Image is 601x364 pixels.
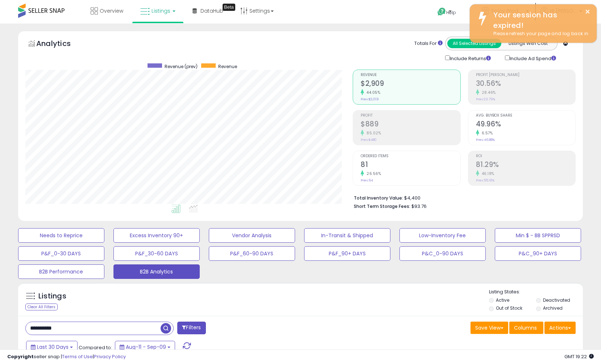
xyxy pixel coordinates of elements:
[38,291,66,301] h5: Listings
[361,114,460,118] span: Profit
[361,97,379,101] small: Prev: $2,019
[488,10,591,30] div: Your session has expired!
[115,341,175,353] button: Aug-11 - Sep-09
[514,324,537,331] span: Columns
[361,73,460,77] span: Revenue
[495,246,581,261] button: P&C_90+ DAYS
[411,203,427,210] span: $93.76
[7,353,126,360] div: seller snap | |
[200,7,223,14] span: DataHub
[476,138,495,142] small: Prev: 46.88%
[471,322,508,334] button: Save View
[479,171,494,176] small: 46.18%
[495,228,581,243] button: Min $ - BB SPPRSD
[399,228,486,243] button: Low-Inventory Fee
[113,246,200,261] button: P&F_30-60 DAYS
[509,322,543,334] button: Columns
[476,79,576,89] h2: 30.56%
[564,353,594,360] span: 2025-10-13 19:22 GMT
[26,341,78,353] button: Last 30 Days
[354,193,570,202] li: $4,400
[476,154,576,158] span: ROI
[476,120,576,130] h2: 49.96%
[100,7,123,14] span: Overview
[25,304,58,310] div: Clear All Filters
[62,353,93,360] a: Terms of Use
[476,73,576,77] span: Profit [PERSON_NAME]
[500,54,568,62] div: Include Ad Spend
[476,114,576,118] span: Avg. Buybox Share
[304,246,390,261] button: P&F_90+ DAYS
[361,154,460,158] span: Ordered Items
[364,130,381,136] small: 85.02%
[7,353,34,360] strong: Copyright
[437,7,446,16] i: Get Help
[361,138,377,142] small: Prev: $480
[364,171,381,176] small: 26.56%
[304,228,390,243] button: In-Transit & Shipped
[18,246,104,261] button: P&F_0-30 DAYS
[354,195,403,201] b: Total Inventory Value:
[364,90,380,95] small: 44.05%
[209,246,295,261] button: P&F_60-90 DAYS
[476,160,576,170] h2: 81.29%
[479,130,493,136] small: 6.57%
[496,297,509,303] label: Active
[36,38,85,50] h5: Analytics
[113,264,200,279] button: B2B Analytics
[440,54,500,62] div: Include Returns
[432,2,470,24] a: Help
[18,228,104,243] button: Needs to Reprice
[501,39,555,48] button: Listings With Cost
[544,322,576,334] button: Actions
[113,228,200,243] button: Excess Inventory 90+
[361,160,460,170] h2: 81
[223,4,235,11] div: Tooltip anchor
[165,63,198,70] span: Revenue (prev)
[585,7,590,16] button: ×
[543,305,563,311] label: Archived
[543,297,570,303] label: Deactivated
[447,39,501,48] button: All Selected Listings
[361,120,460,130] h2: $889
[476,178,494,183] small: Prev: 55.61%
[18,264,104,279] button: B2B Performance
[446,9,456,16] span: Help
[496,305,522,311] label: Out of Stock
[361,178,373,183] small: Prev: 64
[152,7,170,14] span: Listings
[209,228,295,243] button: Vendor Analysis
[94,353,126,360] a: Privacy Policy
[414,40,443,47] div: Totals For
[399,246,486,261] button: P&C_0-90 DAYS
[488,30,591,37] div: Please refresh your page and log back in
[361,79,460,89] h2: $2,909
[489,289,583,296] p: Listing States:
[479,90,496,95] small: 28.46%
[218,63,237,70] span: Revenue
[476,97,495,101] small: Prev: 23.79%
[354,203,410,209] b: Short Term Storage Fees:
[177,322,206,334] button: Filters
